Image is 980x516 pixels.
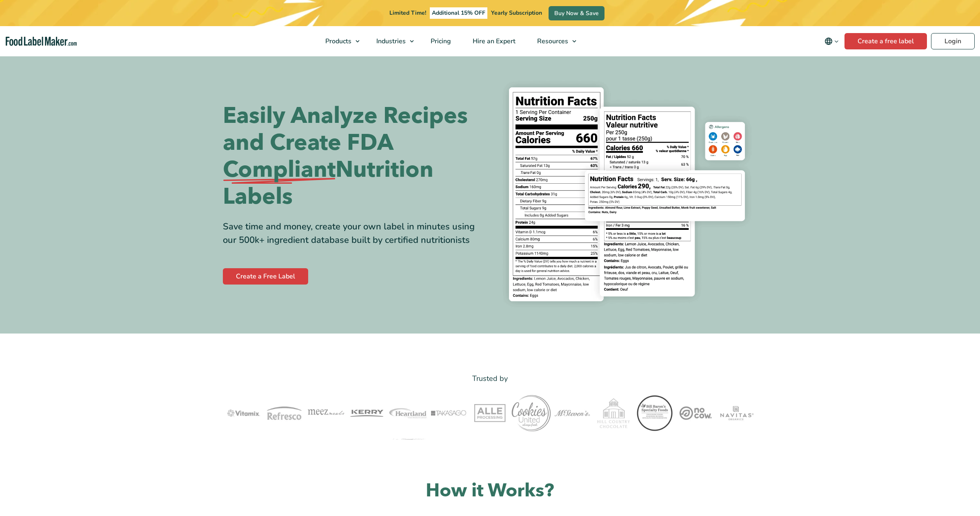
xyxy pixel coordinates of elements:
[315,26,364,56] a: Products
[323,37,352,46] span: Products
[223,156,336,183] span: Compliant
[462,26,524,56] a: Hire an Expert
[549,6,604,20] a: Buy Now & Save
[223,268,308,285] a: Create a Free Label
[223,102,484,210] h1: Easily Analyze Recipes and Create FDA Nutrition Labels
[844,33,927,49] a: Create a free label
[374,37,407,46] span: Industries
[428,37,452,46] span: Pricing
[223,220,484,247] div: Save time and money, create your own label in minutes using our 500k+ ingredient database built b...
[420,26,460,56] a: Pricing
[223,373,758,385] p: Trusted by
[366,26,418,56] a: Industries
[389,9,426,17] span: Limited Time!
[535,37,569,46] span: Resources
[491,9,542,17] span: Yearly Subscription
[527,26,580,56] a: Resources
[819,33,844,49] button: Change language
[430,7,487,19] span: Additional 15% OFF
[223,479,758,503] h2: How it Works?
[931,33,975,49] a: Login
[470,37,516,46] span: Hire an Expert
[6,37,77,46] a: Food Label Maker homepage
